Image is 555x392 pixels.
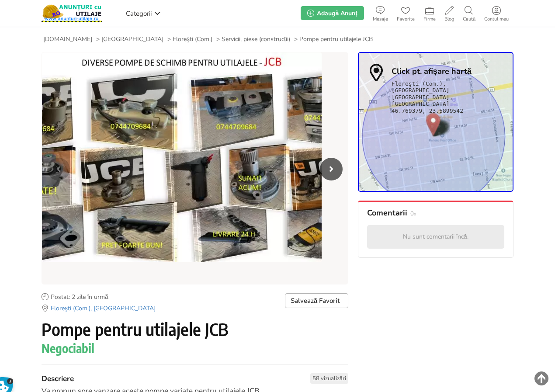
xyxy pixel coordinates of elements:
[285,293,348,308] a: Salvează Favorit
[126,9,152,18] span: Categorii
[222,35,290,43] span: Servicii, piese (construcții)
[96,35,163,43] li: >
[320,158,343,180] div: Next slide
[42,52,348,264] li: 1 / 6
[368,17,392,22] span: Mesaje
[7,378,14,385] span: 3
[367,208,407,217] span: Comentarii
[43,35,92,43] span: [DOMAIN_NAME]
[51,293,108,301] span: Postat: 2 zile în urmă
[291,297,340,305] span: Salvează Favorit
[301,6,364,20] a: Adaugă Anunț
[392,17,419,22] span: Favorite
[42,319,348,339] h1: Pompe pentru utilajele JCB
[480,17,513,22] span: Contul meu
[440,4,458,22] a: Blog
[47,158,70,180] div: Previous slide
[167,35,212,43] li: >
[42,52,322,262] img: Pompe pentru utilajele JCB - 1/6
[458,17,480,22] span: Caută
[173,35,212,43] span: Floreşti (Com.)
[368,4,392,22] a: Mesaje
[42,4,102,22] img: Anunturi-Utilaje.RO
[101,35,163,43] span: [GEOGRAPHIC_DATA]
[317,9,357,17] span: Adaugă Anunț
[294,35,373,43] li: >
[367,225,504,249] div: Nu sunt comentarii încă.
[171,35,212,43] a: Floreşti (Com.)
[220,35,290,43] a: Servicii, piese (construcții)
[440,17,458,22] span: Blog
[410,210,416,218] span: 0
[42,373,348,385] h2: Descriere
[458,4,480,22] a: Caută
[534,371,548,385] img: scroll-to-top.png
[392,108,463,114] span: 46.769379, 23.5899542
[392,67,472,75] strong: Click pt. afișare hartă
[42,341,94,355] span: Negociabil
[42,305,156,312] a: Floreşti (Com.), [GEOGRAPHIC_DATA]
[480,4,513,22] a: Contul meu
[392,80,502,94] span: Floreşti (Com.), [GEOGRAPHIC_DATA]
[124,7,163,20] a: Categorii
[392,4,419,22] a: Favorite
[42,35,92,43] a: [DOMAIN_NAME]
[216,35,290,43] li: >
[392,94,502,107] span: [GEOGRAPHIC_DATA], [GEOGRAPHIC_DATA]
[419,17,440,22] span: Firme
[51,305,156,312] span: Floreşti (Com.), [GEOGRAPHIC_DATA]
[419,4,440,22] a: Firme
[310,373,348,384] span: 58 vizualizări
[299,35,373,43] span: Pompe pentru utilajele JCB
[100,35,163,43] a: [GEOGRAPHIC_DATA]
